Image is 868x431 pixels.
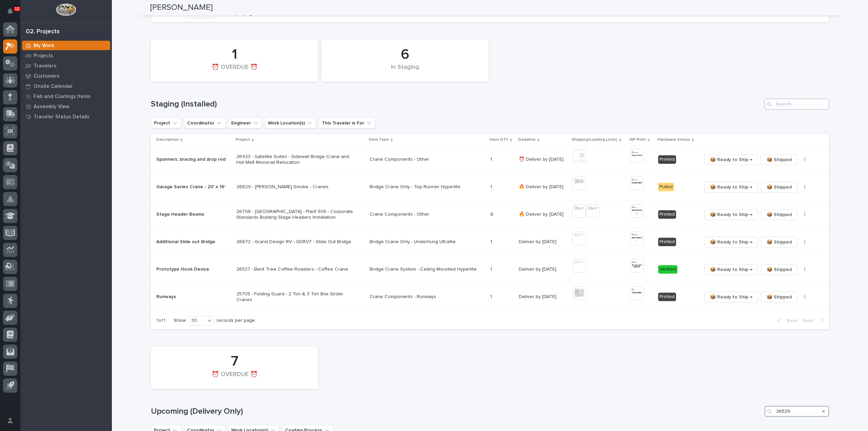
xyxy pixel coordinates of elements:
[20,51,112,61] a: Projects
[150,3,213,13] h2: [PERSON_NAME]
[162,371,307,385] div: ⏰ OVERDUE ⏰
[34,104,69,110] p: Assembly View
[20,112,112,122] a: Traveler Status Details
[236,136,250,143] p: Project
[26,28,60,36] div: 02. Projects
[704,209,758,220] button: 📦 Ready to Ship →
[710,156,752,164] span: 📦 Ready to Ship →
[8,8,17,19] div: Notifications12
[156,183,227,190] p: Garage Series Crane - 20' x 16'
[333,64,477,78] div: In Staging
[151,146,829,173] tr: Spanners, bracing and drop rodSpanners, bracing and drop rod 26423 - Satellite Suites - Sidewall ...
[333,46,477,63] div: 6
[162,353,307,370] div: 7
[761,154,797,165] button: 📦 Shipped
[629,136,646,143] p: VIP Print
[519,212,567,217] p: 🔥 Deliver by [DATE]
[156,238,217,245] p: Additional Slide out Bridge
[151,312,171,329] p: 1 of 1
[236,291,355,303] p: 25705 - Folding Guard - 2 Ton & 3 Ton Box Girder Cranes
[658,265,677,274] div: Verified
[658,210,676,219] div: Printed
[658,155,676,164] div: Printed
[765,406,829,417] div: Search
[704,264,758,275] button: 📦 Ready to Ship →
[34,63,57,69] p: Travelers
[803,318,818,324] span: Next
[767,211,792,219] span: 📦 Shipped
[236,267,355,272] p: 26527 - Bent Tree Coffee Roasters - Coffee Crane
[767,238,792,246] span: 📦 Shipped
[151,173,829,201] tr: Garage Series Crane - 20' x 16'Garage Series Crane - 20' x 16' 26629 - [PERSON_NAME] Smoke - Cran...
[710,293,752,301] span: 📦 Ready to Ship →
[20,61,112,71] a: Travelers
[156,155,227,162] p: Spanners, bracing and drop rod
[370,294,485,300] p: Crane Components - Runways
[519,239,567,245] p: Deliver by [DATE]
[767,156,792,164] span: 📦 Shipped
[761,182,797,193] button: 📦 Shipped
[519,157,567,162] p: ⏰ Deliver by [DATE]
[370,184,485,190] p: Bridge Crane Only - Top Runner Hyperlite
[490,265,493,272] p: 1
[34,73,60,79] p: Customers
[767,183,792,191] span: 📦 Shipped
[162,64,307,78] div: ⏰ OVERDUE ⏰
[156,136,179,143] p: Description
[370,157,485,162] p: Crane Components - Other
[34,83,73,90] p: Onsite Calendar
[34,114,90,120] p: Traveler Status Details
[174,318,186,324] p: Show
[800,318,829,324] button: Next
[658,238,676,246] div: Printed
[20,81,112,91] a: Onsite Calendar
[370,212,485,217] p: Crane Components - Other
[151,118,181,129] button: Project
[490,293,493,300] p: 1
[519,294,567,300] p: Deliver by [DATE]
[710,266,752,274] span: 📦 Ready to Ship →
[658,293,676,301] div: Printed
[490,210,495,217] p: 6
[265,118,316,129] button: Work Location(s)
[189,317,205,324] div: 30
[34,43,54,49] p: My Work
[56,3,76,16] img: Workspace Logo
[704,154,758,165] button: 📦 Ready to Ship →
[34,53,53,59] p: Projects
[490,155,493,162] p: 1
[518,136,536,143] p: Deadline
[20,71,112,81] a: Customers
[519,267,567,272] p: Deliver by [DATE]
[761,209,797,220] button: 📦 Shipped
[151,228,829,256] tr: Additional Slide out BridgeAdditional Slide out Bridge 26672 - Grand Design RV - GDRV7 - Slide Ou...
[783,318,797,324] span: Back
[151,201,829,228] tr: Stage Header BeamsStage Header Beams 26796 - [GEOGRAPHIC_DATA] - Plant 508 - Corporate Standards ...
[572,136,617,143] p: Shipping/Loading List(s)
[162,46,307,63] div: 1
[236,239,355,245] p: 26672 - Grand Design RV - GDRV7 - Slide Out Bridge
[236,209,355,220] p: 26796 - [GEOGRAPHIC_DATA] - Plant 508 - Corporate Standards Building Stage Headers Installation
[710,183,752,191] span: 📦 Ready to Ship →
[15,6,19,11] p: 12
[704,182,758,193] button: 📦 Ready to Ship →
[34,94,91,100] p: Fab and Coatings Items
[319,118,375,129] button: This Traveler is For
[228,118,262,129] button: Engineer
[765,99,829,110] input: Search
[151,99,762,109] h1: Staging (Installed)
[151,256,829,283] tr: Prototype Hook DevicePrototype Hook Device 26527 - Bent Tree Coffee Roasters - Coffee CraneBridge...
[761,292,797,302] button: 📦 Shipped
[369,136,389,143] p: Item Type
[20,40,112,51] a: My Work
[767,293,792,301] span: 📦 Shipped
[236,184,355,190] p: 26629 - [PERSON_NAME] Smoke - Cranes
[490,183,493,190] p: 1
[761,264,797,275] button: 📦 Shipped
[156,293,177,300] p: Runways
[490,136,508,143] p: Item QTY
[519,184,567,190] p: 🔥 Deliver by [DATE]
[370,239,485,245] p: Bridge Crane Only - Underhung Ultralite
[236,154,355,165] p: 26423 - Satellite Suites - Sidewall Bridge Crane and Hot Melt Monorail Relocation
